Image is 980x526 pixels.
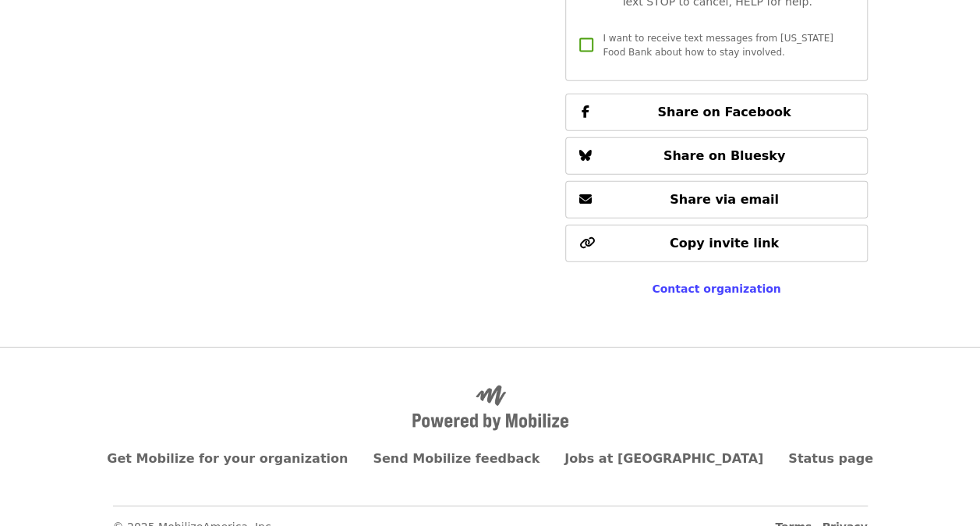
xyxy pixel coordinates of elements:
span: Share on Facebook [657,105,791,119]
span: Share via email [670,192,779,207]
span: I want to receive text messages from [US_STATE] Food Bank about how to stay involved. [603,33,833,58]
a: Send Mobilize feedback [373,451,540,466]
nav: Primary footer navigation [113,450,868,468]
button: Share on Bluesky [565,137,867,175]
a: Status page [788,451,873,466]
img: Powered by Mobilize [412,386,568,431]
button: Copy invite link [565,225,867,262]
span: Copy invite link [670,236,779,251]
a: Jobs at [GEOGRAPHIC_DATA] [564,451,763,466]
a: Contact organization [652,283,780,295]
a: Get Mobilize for your organization [107,451,348,466]
button: Share on Facebook [565,94,867,131]
span: Share on Bluesky [663,148,786,163]
button: Share via email [565,181,867,219]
